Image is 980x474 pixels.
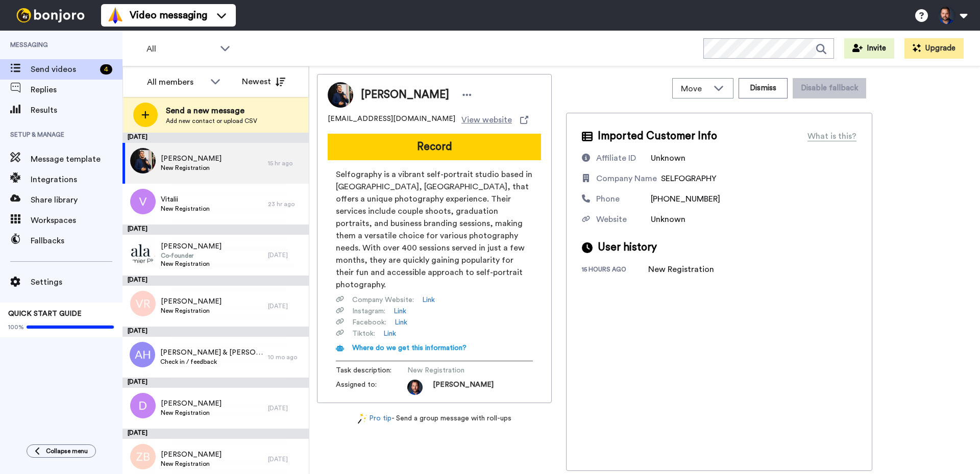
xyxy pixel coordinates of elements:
div: [DATE] [122,378,309,388]
span: Add new contact or upload CSV [166,117,257,125]
span: SELFOGRAPHY [661,174,717,183]
img: vm-color.svg [107,7,124,23]
div: 10 mo ago [268,353,304,361]
span: User history [598,240,657,255]
div: Website [596,213,627,226]
span: Where do we get this information? [352,344,467,352]
span: Send videos [31,63,96,76]
span: Move [681,83,708,95]
span: [PERSON_NAME] [161,296,222,307]
span: Imported Customer Info [598,129,717,144]
div: 4 [100,64,112,74]
a: Link [394,306,406,316]
button: Record [328,134,541,160]
span: New Registration [161,164,222,172]
div: Company Name [596,172,657,185]
span: New Registration [161,460,222,468]
div: 23 hr ago [268,200,304,208]
span: [PERSON_NAME] [161,154,222,164]
span: [PERSON_NAME] & [PERSON_NAME] [160,347,263,358]
span: QUICK START GUIDE [8,310,82,317]
div: [DATE] [268,251,304,259]
a: Pro tip [358,413,391,424]
img: c468e1ff-b451-43cd-a5a9-e7e40d1b14ef.png [130,240,156,265]
div: All members [147,76,205,88]
span: New Registration [161,260,222,268]
span: All [146,43,215,55]
span: Selfography is a vibrant self-portrait studio based in [GEOGRAPHIC_DATA], [GEOGRAPHIC_DATA], that... [336,168,533,291]
span: Company Website : [352,295,414,305]
span: Co-founder [161,252,222,260]
span: Send a new message [166,105,257,117]
div: [DATE] [122,429,309,439]
img: d.png [130,393,156,418]
div: [DATE] [122,276,309,286]
span: Unknown [651,154,685,162]
span: New Registration [161,307,222,315]
div: [DATE] [122,133,309,143]
span: New Registration [161,409,222,417]
div: 15 hr ago [268,159,304,167]
span: Video messaging [130,8,207,22]
img: 066892b9-291d-4d71-aa91-348544889e0c.jpg [130,148,156,173]
span: Tiktok : [352,329,375,339]
div: [DATE] [268,302,304,310]
span: Collapse menu [46,447,88,455]
span: Share library [31,194,122,206]
div: [DATE] [122,224,309,235]
button: Dismiss [739,78,788,98]
span: [PHONE_NUMBER] [651,195,720,203]
div: New Registration [648,263,714,276]
span: [PERSON_NAME] [433,380,494,395]
span: Assigned to: [336,380,407,395]
span: New Registration [407,365,504,376]
span: [PERSON_NAME] [161,241,222,252]
img: ah.png [130,342,155,367]
span: View website [461,114,512,126]
div: 15 hours ago [582,265,648,276]
span: Instagram : [352,306,385,316]
img: vr.png [130,291,156,316]
img: zb.png [130,444,156,469]
span: Unknown [651,215,685,223]
div: - Send a group message with roll-ups [317,413,552,424]
a: Link [395,317,407,328]
img: 79489a2f-ad7e-4e8b-bee0-c75d2bed23d4-1709122455.jpg [407,380,423,395]
img: magic-wand.svg [358,413,367,424]
div: Affiliate ID [596,152,636,164]
button: Invite [844,38,894,59]
img: Image of Yosof Hakimi [328,82,353,108]
span: [EMAIL_ADDRESS][DOMAIN_NAME] [328,114,455,126]
a: Link [422,295,435,305]
div: [DATE] [268,455,304,463]
span: [PERSON_NAME] [161,450,222,460]
img: bj-logo-header-white.svg [12,8,89,22]
div: What is this? [807,130,856,142]
span: Replies [31,84,122,96]
button: Collapse menu [27,444,96,458]
span: [PERSON_NAME] [161,398,222,409]
a: Link [383,329,396,339]
span: Workspaces [31,214,122,227]
span: Task description : [336,365,407,376]
div: Phone [596,193,620,205]
button: Upgrade [904,38,964,59]
span: 100% [8,323,24,331]
span: Fallbacks [31,235,122,247]
span: Vitalii [161,194,210,205]
a: View website [461,114,528,126]
div: [DATE] [122,327,309,337]
button: Newest [234,71,293,92]
span: Facebook : [352,317,386,328]
span: Check in / feedback [160,358,263,366]
div: [DATE] [268,404,304,412]
img: v.png [130,189,156,214]
span: Settings [31,276,122,288]
span: Message template [31,153,122,165]
button: Disable fallback [793,78,866,98]
span: [PERSON_NAME] [361,87,449,103]
span: New Registration [161,205,210,213]
span: Results [31,104,122,116]
span: Integrations [31,173,122,186]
